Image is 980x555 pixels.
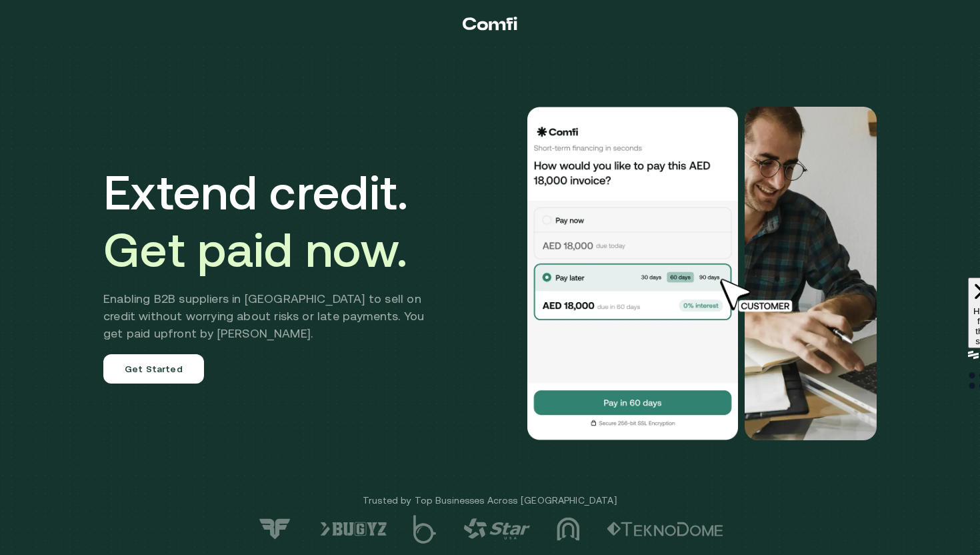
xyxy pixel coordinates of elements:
[320,522,387,536] img: logo-6
[710,277,807,314] img: cursor
[103,163,444,278] h1: Extend credit.
[103,222,407,277] span: Get paid now.
[607,522,723,536] img: logo-2
[257,518,293,540] img: logo-7
[103,354,204,384] a: Get Started
[103,290,444,342] h2: Enabling B2B suppliers in [GEOGRAPHIC_DATA] to sell on credit without worrying about risks or lat...
[745,107,877,440] img: Would you like to pay this AED 18,000.00 invoice?
[526,107,739,440] img: Would you like to pay this AED 18,000.00 invoice?
[463,3,517,43] a: Return to the top of the Comfi home page
[463,518,530,540] img: logo-4
[557,517,580,541] img: logo-3
[413,515,437,544] img: logo-5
